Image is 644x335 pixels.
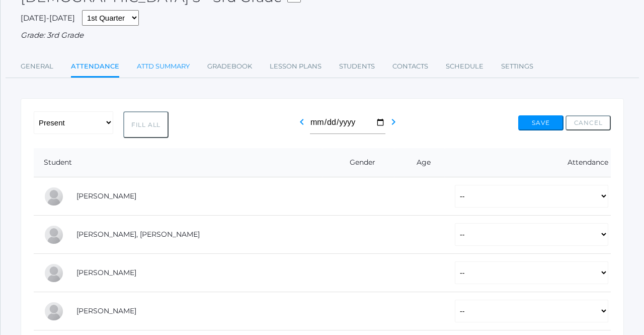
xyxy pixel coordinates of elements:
[446,56,484,77] a: Schedule
[76,306,136,315] a: [PERSON_NAME]
[445,148,611,177] th: Attendance
[207,56,252,77] a: Gradebook
[296,120,308,130] a: chevron_left
[296,116,308,128] i: chevron_left
[44,186,64,207] div: Elijah Benzinger-Stephens
[387,116,399,128] i: chevron_right
[387,120,399,130] a: chevron_right
[71,56,119,78] a: Attendance
[339,56,375,77] a: Students
[76,230,200,239] a: [PERSON_NAME], [PERSON_NAME]
[566,115,611,130] button: Cancel
[21,56,53,77] a: General
[518,115,563,130] button: Save
[76,191,136,200] a: [PERSON_NAME]
[270,56,321,77] a: Lesson Plans
[44,301,64,321] div: Nora McKenzie
[501,56,533,77] a: Settings
[34,148,323,177] th: Student
[392,56,428,77] a: Contacts
[76,268,136,277] a: [PERSON_NAME]
[21,13,75,23] span: [DATE]-[DATE]
[323,148,394,177] th: Gender
[44,225,64,245] div: Ryder Hardisty
[394,148,445,177] th: Age
[21,30,624,41] div: Grade: 3rd Grade
[137,56,190,77] a: Attd Summary
[123,111,169,138] button: Fill All
[44,263,64,283] div: Jasper Johnson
